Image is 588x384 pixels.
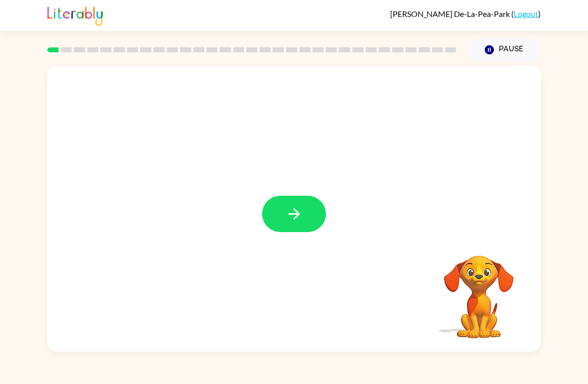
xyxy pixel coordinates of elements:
a: Logout [514,9,538,18]
button: Pause [468,38,541,61]
img: Literably [47,4,103,26]
video: Your browser must support playing .mp4 files to use Literably. Please try using another browser. [429,240,529,340]
div: ( ) [390,9,541,18]
span: [PERSON_NAME] De-La-Pea-Park [390,9,511,18]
